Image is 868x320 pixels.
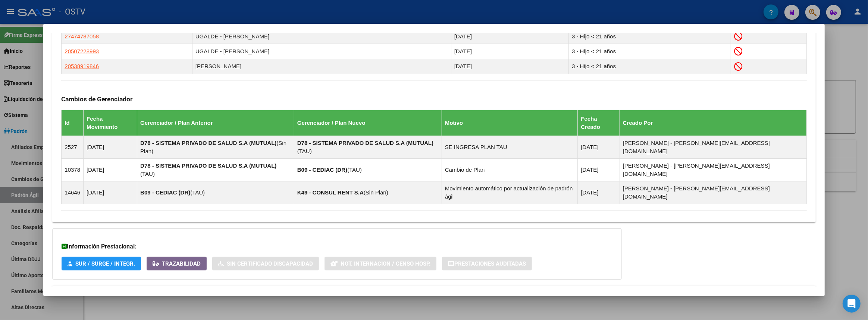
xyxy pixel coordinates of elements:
[162,260,201,267] span: Trazabilidad
[620,181,806,204] td: [PERSON_NAME] - [PERSON_NAME][EMAIL_ADDRESS][DOMAIN_NAME]
[137,110,294,136] th: Gerenciador / Plan Anterior
[65,48,99,54] span: 20507228993
[75,260,135,267] span: SUR / SURGE / INTEGR.
[569,59,731,74] td: 3 - Hijo < 21 años
[454,260,526,267] span: Prestaciones Auditadas
[84,110,137,136] th: Fecha Movimiento
[297,167,347,173] strong: B09 - CEDIAC (DR)
[137,181,294,204] td: ( )
[62,242,612,251] h3: Información Prestacional:
[227,260,313,267] span: Sin Certificado Discapacidad
[62,158,84,181] td: 10378
[140,189,190,196] strong: B09 - CEDIAC (DR)
[325,257,436,270] button: Not. Internacion / Censo Hosp.
[297,140,433,146] strong: D78 - SISTEMA PRIVADO DE SALUD S.A (MUTUAL)
[299,148,310,154] span: TAU
[578,110,620,136] th: Fecha Creado
[137,136,294,158] td: ( )
[442,136,578,158] td: SE INGRESA PLAN TAU
[620,158,806,181] td: [PERSON_NAME] - [PERSON_NAME][EMAIL_ADDRESS][DOMAIN_NAME]
[569,44,731,59] td: 3 - Hijo < 21 años
[578,136,620,158] td: [DATE]
[137,158,294,181] td: ( )
[61,95,806,103] h3: Cambios de Gerenciador
[569,29,731,44] td: 3 - Hijo < 21 años
[84,181,137,204] td: [DATE]
[84,136,137,158] td: [DATE]
[442,158,578,181] td: Cambio de Plan
[578,181,620,204] td: [DATE]
[442,257,532,270] button: Prestaciones Auditadas
[442,181,578,204] td: Movimiento automático por actualización de padrón ágil
[62,257,141,270] button: SUR / SURGE / INTEGR.
[843,295,861,313] div: Open Intercom Messenger
[192,59,451,74] td: [PERSON_NAME]
[140,162,276,169] strong: D78 - SISTEMA PRIVADO DE SALUD S.A (MUTUAL)
[341,260,430,267] span: Not. Internacion / Censo Hosp.
[620,110,806,136] th: Creado Por
[62,136,84,158] td: 2527
[294,158,442,181] td: ( )
[140,140,286,154] span: Sin Plan
[147,257,207,270] button: Trazabilidad
[297,189,364,196] strong: K49 - CONSUL RENT S.A
[294,136,442,158] td: ( )
[192,189,203,196] span: TAU
[62,181,84,204] td: 14646
[84,158,137,181] td: [DATE]
[349,167,360,173] span: TAU
[65,63,99,69] span: 20538919846
[451,44,568,59] td: [DATE]
[52,286,815,304] mat-expansion-panel-header: Aportes y Contribuciones del Afiliado: 27376691050
[366,189,386,196] span: Sin Plan
[442,110,578,136] th: Motivo
[192,44,451,59] td: UGALDE - [PERSON_NAME]
[294,110,442,136] th: Gerenciador / Plan Nuevo
[451,29,568,44] td: [DATE]
[212,257,319,270] button: Sin Certificado Discapacidad
[62,110,84,136] th: Id
[140,140,276,146] strong: D78 - SISTEMA PRIVADO DE SALUD S.A (MUTUAL)
[451,59,568,74] td: [DATE]
[578,158,620,181] td: [DATE]
[620,136,806,158] td: [PERSON_NAME] - [PERSON_NAME][EMAIL_ADDRESS][DOMAIN_NAME]
[294,181,442,204] td: ( )
[142,171,153,177] span: TAU
[65,33,99,39] span: 27474787058
[192,29,451,44] td: UGALDE - [PERSON_NAME]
